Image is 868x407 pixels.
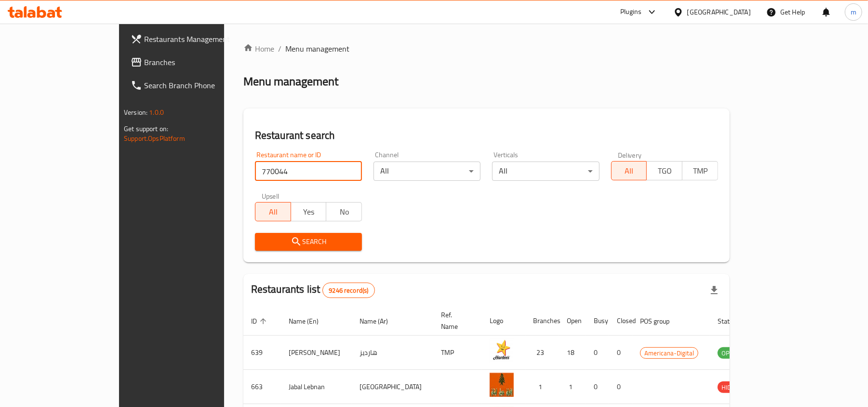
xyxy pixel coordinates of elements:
span: ID [251,315,269,327]
span: Americana-Digital [641,348,698,359]
td: 1 [525,370,559,404]
td: 23 [525,336,559,370]
li: / [278,43,281,54]
h2: Menu management [243,74,338,89]
td: 1 [559,370,586,404]
th: Closed [609,306,632,336]
span: Status [718,315,749,327]
div: All [492,162,599,181]
div: Plugins [620,6,641,18]
span: Name (En) [289,315,331,327]
td: 0 [609,370,632,404]
input: Search for restaurant name or ID.. [255,162,362,181]
span: 9246 record(s) [323,286,374,295]
td: [PERSON_NAME] [281,336,352,370]
th: Branches [525,306,559,336]
span: TMP [686,164,714,178]
th: Logo [482,306,525,336]
a: Branches [123,51,264,74]
span: TGO [651,164,679,178]
span: All [615,164,643,178]
h2: Restaurant search [255,128,718,143]
label: Delivery [618,151,642,158]
button: All [611,161,647,180]
div: Export file [703,279,726,302]
span: OPEN [718,348,741,359]
span: Branches [144,56,256,68]
span: Version: [124,106,147,119]
button: Yes [291,202,327,221]
th: Open [559,306,586,336]
button: All [255,202,291,221]
div: OPEN [718,347,741,359]
td: TMP [433,336,482,370]
a: Search Branch Phone [123,74,264,97]
span: All [259,205,287,219]
td: 0 [609,336,632,370]
span: Menu management [285,43,349,54]
div: [GEOGRAPHIC_DATA] [687,7,751,17]
td: 0 [586,336,609,370]
img: Jabal Lebnan [490,373,514,397]
span: No [330,205,358,219]
span: Get support on: [124,122,168,135]
button: No [326,202,362,221]
span: Restaurants Management [144,33,256,45]
span: Ref. Name [441,309,470,332]
span: Search [263,236,354,248]
td: Jabal Lebnan [281,370,352,404]
a: Restaurants Management [123,27,264,51]
div: HIDDEN [718,381,747,393]
th: Busy [586,306,609,336]
button: TMP [682,161,718,180]
td: هارديز [352,336,433,370]
td: 18 [559,336,586,370]
div: All [374,162,481,181]
span: Search Branch Phone [144,80,256,91]
td: 0 [586,370,609,404]
nav: breadcrumb [243,43,730,54]
span: m [851,7,856,17]
button: TGO [646,161,682,180]
span: Yes [295,205,323,219]
span: HIDDEN [718,382,747,393]
span: 1.0.0 [149,106,164,119]
td: [GEOGRAPHIC_DATA] [352,370,433,404]
span: POS group [640,315,682,327]
h2: Restaurants list [251,282,375,298]
button: Search [255,233,362,251]
label: Upsell [262,192,280,199]
a: Support.OpsPlatform [124,132,185,145]
img: Hardee's [490,339,514,363]
span: Name (Ar) [360,315,401,327]
div: Total records count [322,283,374,298]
